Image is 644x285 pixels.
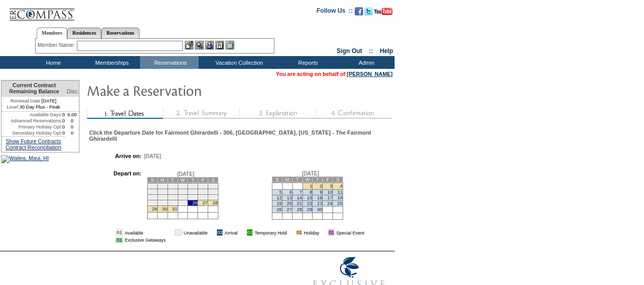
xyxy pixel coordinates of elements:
td: 01 [116,238,122,243]
td: 6.00 [65,112,79,118]
td: S [208,177,218,183]
a: 17 [327,195,332,200]
a: 30 [162,206,167,212]
a: 31 [172,206,177,212]
a: Members [37,28,68,39]
td: Unavailable [184,229,208,236]
img: i.gif [167,230,173,235]
img: step2_state1.gif [163,108,239,119]
a: [PERSON_NAME] [347,71,393,77]
a: 12 [276,195,282,200]
td: T [313,176,323,182]
td: M [157,177,167,183]
a: 29 [152,206,157,212]
td: Secondary Holiday Opt: [2,130,62,136]
td: S [333,176,343,182]
td: Advanced Reservations: [2,118,62,124]
td: 20 [198,194,208,200]
td: 19 [188,194,198,200]
a: 27 [287,207,292,212]
img: Wailea, Maui, HI [1,155,49,163]
td: Admin [336,56,395,69]
td: 0 [62,118,65,124]
a: 10 [327,190,332,195]
td: Arrival [225,229,238,236]
td: 14 [208,189,218,194]
a: 29 [307,207,312,212]
a: 13 [287,195,292,200]
td: 17 [167,194,178,200]
a: 24 [327,201,332,206]
div: Member Name: [38,41,77,49]
td: 0 [62,112,65,118]
td: 5 [188,183,198,189]
img: b_edit.gif [185,41,193,49]
span: [DATE] [144,153,161,159]
a: 3 [330,184,332,189]
td: 01 [328,229,334,236]
img: i.gif [210,230,215,235]
img: View [195,41,204,49]
td: 18 [178,194,188,200]
td: 30 Day Plus - Peak [2,104,65,112]
td: S [272,176,282,182]
a: 9 [320,190,322,195]
td: 1 [147,183,157,189]
td: 23 [157,200,167,205]
td: Follow Us :: [317,6,353,18]
td: T [292,176,302,182]
td: 2 [157,183,167,189]
a: 6 [289,190,292,195]
td: Current Contract Remaining Balance [2,81,65,97]
td: F [198,177,208,183]
a: 14 [297,195,302,200]
a: 26 [276,207,282,212]
a: 20 [287,201,292,206]
td: 0 [62,124,65,130]
img: Impersonate [205,41,214,49]
td: 26 [188,200,198,205]
a: 4 [340,184,343,189]
a: Show Future Contracts [6,138,61,144]
td: 7 [208,183,218,189]
a: 18 [338,195,343,200]
a: Contract Reconciliation [6,144,62,150]
td: Reports [277,56,336,69]
a: Become our fan on Facebook [355,10,363,16]
td: S [147,177,157,183]
a: Subscribe to our YouTube Channel [374,10,393,16]
a: 28 [297,207,302,212]
a: 23 [317,201,322,206]
td: 4 [178,183,188,189]
td: W [178,177,188,183]
img: step4_state1.gif [316,108,392,119]
img: i.gif [321,230,326,235]
td: Memberships [81,56,140,69]
span: Disc. [67,88,79,94]
div: Click the Departure Date for Fairmont Ghirardelli - 306, [GEOGRAPHIC_DATA], [US_STATE] - The Fair... [89,129,391,142]
td: M [282,176,292,182]
span: Level: [7,104,19,110]
a: 1 [310,184,312,189]
td: 10 [167,189,178,194]
td: 22 [147,200,157,205]
td: Exclusive Getaways [125,238,166,243]
img: b_calculator.gif [226,41,234,49]
td: Available [125,229,166,236]
td: W [302,176,313,182]
td: 01 [175,229,181,236]
span: [DATE] [177,171,194,177]
td: 24 [167,200,178,205]
td: 0 [65,124,79,130]
a: 7 [299,190,302,195]
a: 28 [213,200,218,205]
a: 21 [297,201,302,206]
td: T [188,177,198,183]
img: Make Reservation [87,80,290,100]
td: 11 [178,189,188,194]
td: 0 [65,118,79,124]
a: 22 [307,201,312,206]
a: 16 [317,195,322,200]
a: 11 [338,190,343,195]
td: 21 [208,194,218,200]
